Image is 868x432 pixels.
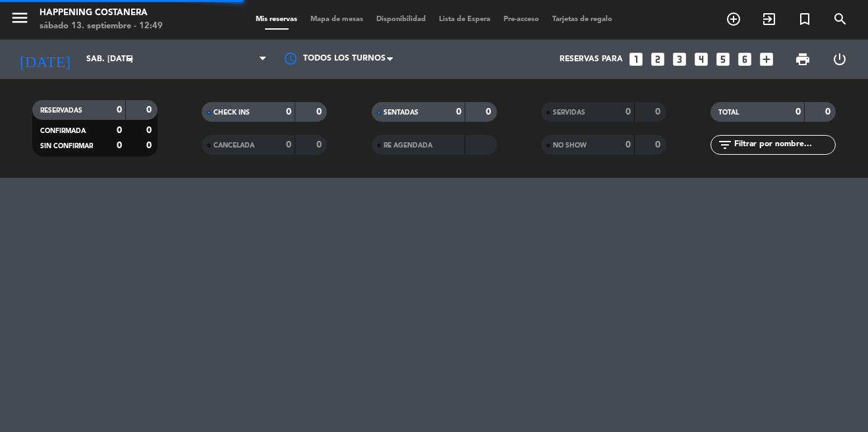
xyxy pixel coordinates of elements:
[671,51,688,68] i: looks_3
[832,11,848,27] i: search
[717,137,733,153] i: filter_list
[40,20,163,33] div: sábado 13. septiembre - 12:49
[795,51,811,67] span: print
[146,105,154,115] strong: 0
[560,55,623,64] span: Reservas para
[655,140,663,149] strong: 0
[733,138,835,152] input: Filtrar por nombre...
[693,51,710,68] i: looks_4
[758,51,775,68] i: add_box
[40,107,82,114] span: RESERVADAS
[432,16,497,23] span: Lista de Espera
[214,142,254,149] span: CANCELADA
[736,51,753,68] i: looks_6
[10,45,80,74] i: [DATE]
[10,8,30,32] button: menu
[286,107,291,117] strong: 0
[214,109,250,116] span: CHECK INS
[117,105,122,115] strong: 0
[117,126,122,135] strong: 0
[625,140,631,149] strong: 0
[370,16,432,23] span: Disponibilidad
[714,51,732,68] i: looks_5
[796,107,801,117] strong: 0
[249,16,304,23] span: Mis reservas
[316,107,324,117] strong: 0
[384,109,419,116] span: SENTADAS
[825,107,833,117] strong: 0
[821,40,858,79] div: LOG OUT
[486,107,494,117] strong: 0
[117,141,122,150] strong: 0
[146,141,154,150] strong: 0
[655,107,663,117] strong: 0
[40,7,163,20] div: Happening Costanera
[553,142,587,149] span: NO SHOW
[546,16,619,23] span: Tarjetas de regalo
[797,11,813,27] i: turned_in_not
[625,107,631,117] strong: 0
[761,11,777,27] i: exit_to_app
[726,11,741,27] i: add_circle_outline
[40,143,93,149] span: SIN CONFIRMAR
[718,109,739,116] span: TOTAL
[316,140,324,149] strong: 0
[384,142,432,149] span: RE AGENDADA
[456,107,461,117] strong: 0
[286,140,291,149] strong: 0
[627,51,645,68] i: looks_one
[123,51,138,67] i: arrow_drop_down
[10,8,30,28] i: menu
[40,128,86,134] span: CONFIRMADA
[497,16,546,23] span: Pre-acceso
[304,16,370,23] span: Mapa de mesas
[649,51,666,68] i: looks_two
[146,126,154,135] strong: 0
[553,109,585,116] span: SERVIDAS
[832,51,848,67] i: power_settings_new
